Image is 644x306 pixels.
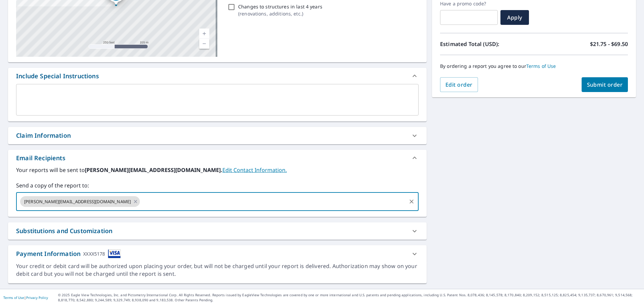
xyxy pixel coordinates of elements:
span: Submit order [587,81,623,88]
a: Terms of Use [526,63,556,69]
label: Your reports will be sent to [16,166,419,174]
div: Payment Information [16,249,121,258]
button: Apply [500,10,529,25]
span: [PERSON_NAME][EMAIL_ADDRESS][DOMAIN_NAME] [20,199,135,205]
div: Substitutions and Customization [8,222,427,239]
button: Submit order [582,77,628,92]
div: Include Special Instructions [16,72,99,81]
b: [PERSON_NAME][EMAIL_ADDRESS][DOMAIN_NAME]. [85,166,222,174]
div: Payment InformationXXXX5178cardImage [8,245,427,262]
a: Current Level 17, Zoom In [199,29,209,39]
a: Current Level 17, Zoom Out [199,39,209,49]
p: By ordering a report you agree to our [440,63,628,69]
div: Email Recipients [16,154,65,163]
div: Claim Information [8,127,427,144]
div: Substitutions and Customization [16,226,112,235]
span: Edit order [445,81,473,88]
span: Apply [506,14,524,21]
div: Claim Information [16,131,71,140]
a: EditContactInfo [222,166,287,174]
label: Have a promo code? [440,1,498,7]
div: Include Special Instructions [8,68,427,84]
div: Email Recipients [8,150,427,166]
label: Send a copy of the report to: [16,181,419,189]
div: XXXX5178 [83,249,105,258]
a: Terms of Use [3,295,24,300]
button: Edit order [440,77,478,92]
p: Estimated Total (USD): [440,40,534,48]
p: | [3,296,48,300]
img: cardImage [108,249,121,258]
p: $21.75 - $69.50 [590,40,628,48]
div: Your credit or debit card will be authorized upon placing your order, but will not be charged unt... [16,262,419,278]
p: Changes to structures in last 4 years [238,3,322,10]
a: Privacy Policy [26,295,48,300]
div: [PERSON_NAME][EMAIL_ADDRESS][DOMAIN_NAME] [20,196,140,207]
button: Clear [407,197,416,206]
p: ( renovations, additions, etc. ) [238,10,322,17]
p: © 2025 Eagle View Technologies, Inc. and Pictometry International Corp. All Rights Reserved. Repo... [58,293,641,303]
